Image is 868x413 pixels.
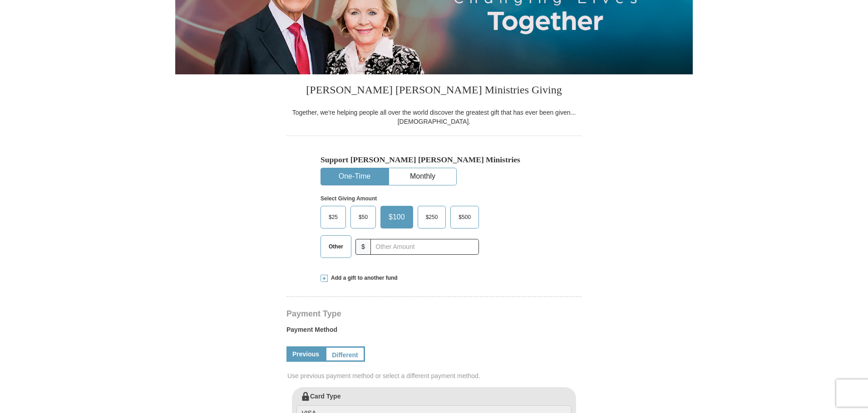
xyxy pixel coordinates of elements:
div: Together, we're helping people all over the world discover the greatest gift that has ever been g... [286,108,582,126]
a: Previous [286,346,325,362]
strong: Select Giving Amount [321,195,377,202]
h5: Support [PERSON_NAME] [PERSON_NAME] Ministries [321,155,547,165]
h4: Payment Type [286,310,582,317]
h3: [PERSON_NAME] [PERSON_NAME] Ministries Giving [286,74,582,108]
span: Add a gift to another fund [328,274,398,282]
span: Other [324,240,348,253]
input: Other Amount [370,239,479,255]
span: $25 [324,210,342,224]
button: Monthly [389,168,456,185]
span: Use previous payment method or select a different payment method. [287,371,582,380]
a: Different [325,346,365,362]
button: One-Time [321,168,388,185]
span: $100 [384,210,409,224]
span: $50 [354,210,372,224]
span: $ [355,239,371,255]
span: $250 [421,210,443,224]
label: Payment Method [286,325,582,339]
span: $500 [454,210,475,224]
